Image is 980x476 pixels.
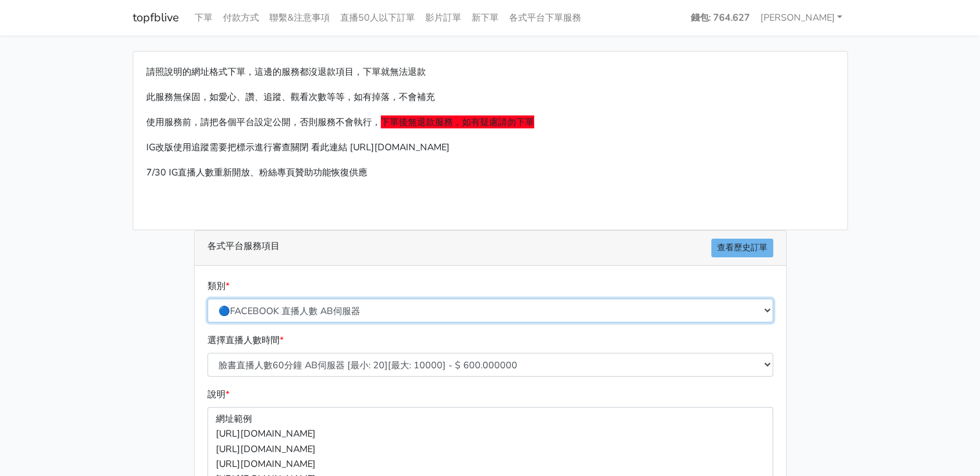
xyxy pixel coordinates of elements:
a: 聯繫&注意事項 [264,5,335,30]
a: [PERSON_NAME] [755,5,848,30]
p: 使用服務前，請把各個平台設定公開，否則服務不會執行， [146,115,834,130]
label: 類別 [207,279,229,293]
p: 請照說明的網址格式下單，這邊的服務都沒退款項目，下單就無法退款 [146,64,834,79]
label: 說明 [207,387,229,402]
a: 影片訂單 [420,5,466,30]
a: 查看歷史訂單 [711,239,773,257]
strong: 錢包: 764.627 [691,11,750,24]
label: 選擇直播人數時間 [207,333,283,348]
span: 下單後無退款服務，如有疑慮請勿下單 [381,115,534,128]
a: 付款方式 [218,5,264,30]
a: 直播50人以下訂單 [335,5,420,30]
p: IG改版使用追蹤需要把標示進行審查關閉 看此連結 [URL][DOMAIN_NAME] [146,140,834,155]
a: topfblive [133,5,179,30]
a: 下單 [189,5,218,30]
p: 此服務無保固，如愛心、讚、追蹤、觀看次數等等，如有掉落，不會補充 [146,90,834,104]
a: 錢包: 764.627 [686,5,755,30]
a: 新下單 [466,5,504,30]
div: 各式平台服務項目 [195,231,786,266]
a: 各式平台下單服務 [504,5,586,30]
p: 7/30 IG直播人數重新開放、粉絲專頁贊助功能恢復供應 [146,165,834,180]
